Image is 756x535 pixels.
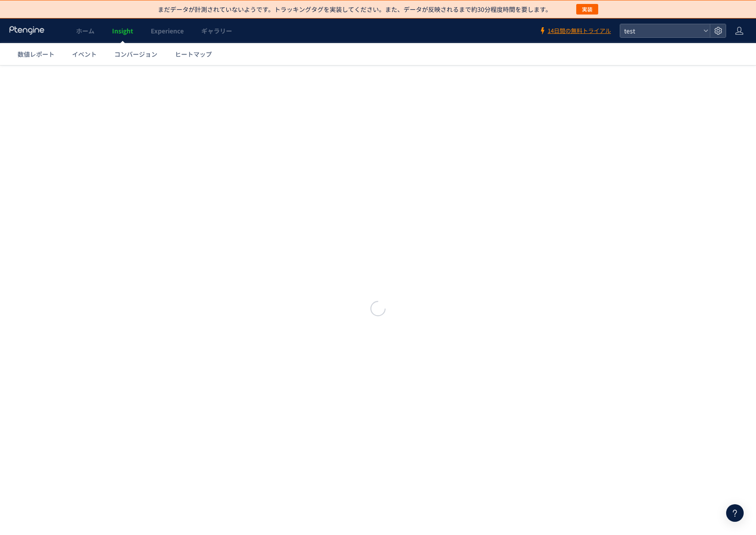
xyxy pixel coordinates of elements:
[576,4,598,15] button: 実装
[201,26,232,35] span: ギャラリー
[18,50,55,58] span: 数値レポート
[175,50,212,58] span: ヒートマップ
[112,26,133,35] span: Insight
[151,26,184,35] span: Experience
[548,27,611,35] span: 14日間の無料トライアル
[114,50,157,58] span: コンバージョン
[539,27,611,35] a: 14日間の無料トライアル
[158,5,552,14] p: まだデータが計測されていないようです。トラッキングタグを実装してください。また、データが反映されるまで約30分程度時間を要します。
[76,26,94,35] span: ホーム
[582,4,592,15] span: 実装
[622,24,700,37] span: test
[72,50,97,58] span: イベント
